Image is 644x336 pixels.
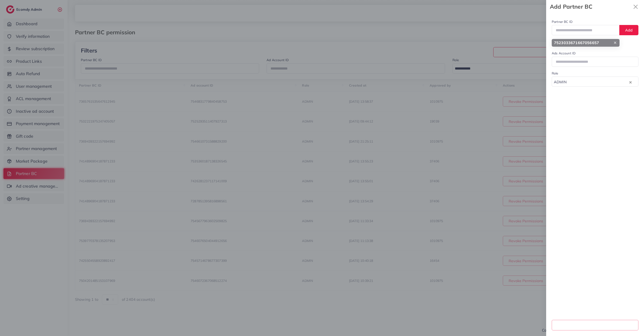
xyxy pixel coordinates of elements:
[554,40,599,45] strong: 7523033671667056657
[631,2,640,11] svg: x
[552,71,558,76] label: Role
[552,19,572,24] label: Partner BC ID
[550,3,631,11] strong: Add Partner BC
[552,51,575,56] label: Ads Account ID
[629,79,632,85] button: Clear Selected
[553,78,568,85] span: ADMIN
[568,78,628,85] input: Search for option
[552,77,638,87] div: Search for option
[631,2,640,11] button: Close
[619,25,638,35] button: Add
